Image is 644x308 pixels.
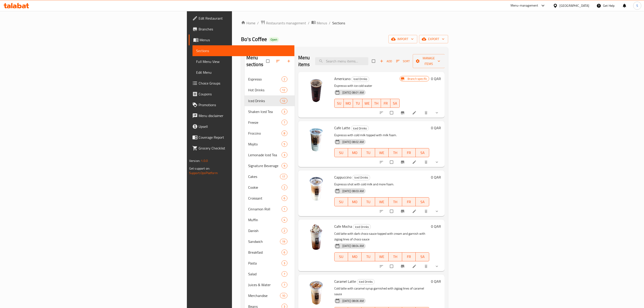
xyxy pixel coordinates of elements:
span: SA [417,253,427,260]
img: Cafe Latte [302,125,331,154]
button: WE [362,99,372,108]
a: Sections [193,45,294,56]
button: Add section [284,56,295,66]
div: Shaken Iced Tea3 [245,106,295,117]
button: TH [372,99,381,108]
div: items [282,185,287,190]
div: Danish [248,228,282,233]
span: 4 [282,218,287,222]
li: / [308,20,309,26]
span: 17 [280,175,287,179]
a: Edit menu item [412,160,417,164]
span: Mojito [248,141,282,147]
a: Promotions [189,99,294,110]
span: Salad [248,271,282,277]
input: search [315,57,368,65]
h2: Menu items [298,54,310,68]
button: sort-choices [376,206,387,216]
span: FR [404,199,414,205]
button: SA [416,252,429,261]
div: items [282,250,287,255]
div: items [280,87,287,93]
div: Cinnamon Roll [248,206,282,212]
a: Support.OpsPlatform [189,170,218,176]
h6: 0 QAR [431,76,441,82]
button: import [388,35,417,43]
button: Branch-specific-item [398,157,408,167]
span: Muffin [248,217,282,223]
span: 2 [282,185,287,190]
a: Edit Restaurant [189,13,294,24]
span: Coverage Report [199,135,291,140]
span: Branch specific [406,77,429,81]
button: SA [416,148,429,157]
div: Cookie2 [245,182,295,193]
div: Pasta [248,260,282,266]
span: TH [390,149,400,156]
a: Edit menu item [412,209,417,214]
button: export [419,35,448,43]
span: Cakes [248,174,280,179]
span: [DATE] 08:03 AM [341,189,366,193]
div: items [282,152,287,158]
button: Sort [395,58,411,65]
span: Froccino [248,131,282,136]
span: TU [363,149,373,156]
div: Menu-management [511,3,538,8]
span: Select to update [387,207,397,216]
span: Cafe Latte [334,124,350,131]
div: Iced Drinks [351,76,369,82]
span: Cafe Mocha [334,223,352,230]
span: Iced Drinks [248,98,280,103]
span: Edit Restaurant [199,16,291,21]
span: TH [390,199,400,205]
button: delete [421,206,432,216]
span: Caramel Latte [334,278,356,285]
button: FR [381,99,390,108]
div: Merchandise10 [245,290,295,301]
span: MO [346,100,351,107]
span: 6 [282,196,287,200]
div: items [282,76,287,82]
button: FR [402,252,416,261]
button: FR [402,148,416,157]
span: Add [380,59,392,64]
button: SU [334,148,348,157]
div: Iced Drinks [357,279,375,285]
div: Pasta3 [245,258,295,269]
button: WE [375,197,389,206]
span: 12 [280,99,287,103]
div: Signature Beverage9 [245,160,295,171]
span: Lemonade Iced Tea [248,152,282,158]
a: Edit menu item [412,110,417,115]
button: delete [421,261,432,271]
div: items [280,293,287,298]
span: Select to update [387,262,397,271]
button: delete [421,157,432,167]
div: items [282,163,287,168]
svg: Show Choices [435,209,439,214]
button: TU [362,197,375,206]
div: items [282,141,287,147]
span: Choice Groups [199,80,291,86]
span: Breakfast [248,250,282,255]
span: Shaken Iced Tea [248,109,282,114]
button: TU [362,148,375,157]
button: TH [389,197,402,206]
a: Menu disclaimer [189,110,294,121]
div: Iced Drinks [352,175,370,180]
div: Froccino8 [245,128,295,139]
span: 1 [282,207,287,211]
span: Hot Drinks [248,87,280,93]
button: WE [375,148,389,157]
span: Upsell [199,124,291,129]
div: Sandwich19 [245,236,295,247]
span: Get support on: [189,165,210,171]
span: [DATE] 08:04 AM [341,244,366,248]
span: 6 [282,250,287,255]
span: Full Menu View [196,59,291,64]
